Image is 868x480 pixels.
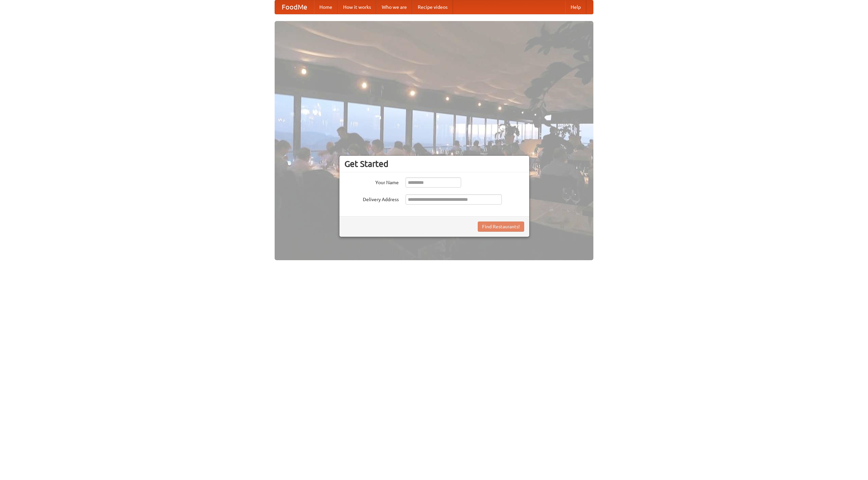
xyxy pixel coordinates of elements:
a: How it works [338,0,376,14]
a: FoodMe [275,0,314,14]
h3: Get Started [344,159,524,169]
a: Recipe videos [412,0,453,14]
a: Home [314,0,338,14]
label: Your Name [344,177,399,186]
button: Find Restaurants! [478,222,524,232]
label: Delivery Address [344,194,399,203]
a: Help [565,0,586,14]
a: Who we are [376,0,412,14]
